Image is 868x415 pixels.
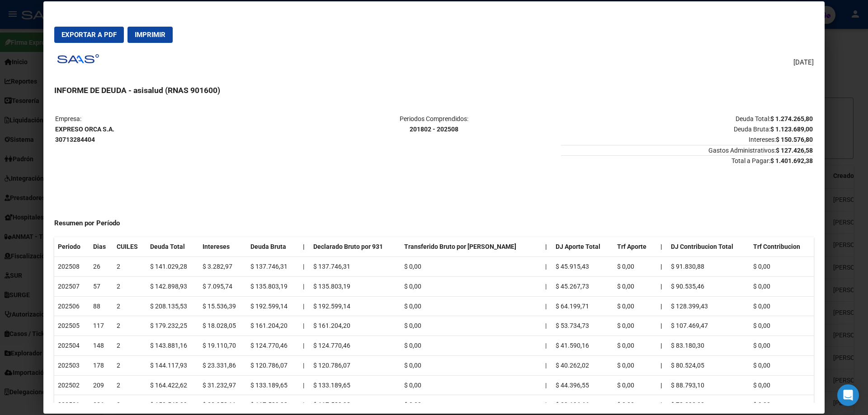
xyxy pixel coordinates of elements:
p: Empresa: [55,114,307,145]
td: $ 7.095,74 [199,276,247,296]
td: 2 [113,296,146,316]
td: | [542,257,552,277]
td: $ 88.793,10 [667,375,750,395]
td: $ 15.536,39 [199,296,247,316]
td: $ 19.110,70 [199,336,247,356]
td: $ 161.204,20 [310,316,401,336]
td: $ 192.599,14 [247,296,299,316]
td: $ 0,00 [613,375,657,395]
td: $ 0,00 [613,336,657,356]
td: 202503 [54,355,90,375]
td: | [542,375,552,395]
td: | [299,395,310,415]
td: | [299,336,310,356]
td: $ 0,00 [750,296,814,316]
td: $ 0,00 [401,395,542,415]
td: | [299,355,310,375]
strong: $ 1.123.689,00 [770,126,813,133]
td: 2 [113,257,146,277]
th: Trf Contribucion [750,237,814,256]
th: Deuda Total [146,237,199,256]
th: | [657,237,668,256]
th: | [657,336,668,356]
span: [DATE] [793,57,814,68]
td: $ 39.196,66 [552,395,613,415]
td: | [299,375,310,395]
th: DJ Aporte Total [552,237,613,256]
td: | [542,296,552,316]
td: | [542,316,552,336]
td: 2 [113,375,146,395]
td: $ 41.590,16 [552,336,613,356]
th: | [657,257,668,277]
td: $ 0,00 [401,257,542,277]
td: | [542,336,552,356]
td: $ 135.803,19 [310,276,401,296]
span: Imprimir [135,31,165,39]
td: $ 64.199,71 [552,296,613,316]
td: $ 0,00 [401,316,542,336]
td: 2 [113,395,146,415]
td: $ 161.204,20 [247,316,299,336]
th: | [657,276,668,296]
td: $ 142.898,93 [146,276,199,296]
td: $ 137.746,31 [310,257,401,277]
td: 202507 [54,276,90,296]
td: $ 164.422,62 [146,375,199,395]
td: $ 120.786,07 [247,355,299,375]
th: Dias [90,237,113,256]
td: $ 117.589,98 [310,395,401,415]
td: | [299,257,310,277]
th: Periodo [54,237,90,256]
td: $ 0,00 [750,355,814,375]
td: $ 18.028,05 [199,316,247,336]
td: $ 0,00 [401,296,542,316]
th: Deuda Bruta [247,237,299,256]
h3: INFORME DE DEUDA - asisalud (RNAS 901600) [54,84,814,96]
td: $ 0,00 [750,257,814,277]
td: $ 53.734,73 [552,316,613,336]
td: $ 0,00 [613,276,657,296]
td: 209 [90,375,113,395]
td: 57 [90,276,113,296]
td: 148 [90,336,113,356]
td: $ 0,00 [750,316,814,336]
td: $ 90.535,46 [667,276,750,296]
td: $ 179.232,25 [146,316,199,336]
button: Exportar a PDF [54,27,124,43]
p: Deuda Total: Deuda Bruta: Intereses: [561,114,813,145]
th: DJ Contribucion Total [667,237,750,256]
th: Transferido Bruto por [PERSON_NAME] [401,237,542,256]
strong: $ 1.274.265,80 [770,115,813,122]
td: $ 141.029,28 [146,257,199,277]
th: Trf Aporte [613,237,657,256]
td: $ 45.267,73 [552,276,613,296]
th: | [657,355,668,375]
strong: $ 127.426,58 [776,147,813,154]
div: Open Intercom Messenger [837,384,859,406]
td: $ 133.189,65 [247,375,299,395]
td: 202504 [54,336,90,356]
th: | [657,316,668,336]
td: $ 0,00 [401,276,542,296]
th: | [657,395,668,415]
td: $ 208.135,53 [146,296,199,316]
td: $ 80.524,05 [667,355,750,375]
span: Exportar a PDF [61,31,117,39]
td: $ 0,00 [613,395,657,415]
td: $ 91.830,88 [667,257,750,277]
td: $ 137.746,31 [247,257,299,277]
td: $ 23.331,86 [199,355,247,375]
th: | [542,237,552,256]
td: $ 0,00 [613,296,657,316]
td: | [299,276,310,296]
td: $ 0,00 [613,257,657,277]
button: Imprimir [127,27,173,43]
td: $ 117.589,98 [247,395,299,415]
td: | [542,355,552,375]
td: | [299,296,310,316]
td: $ 32.958,11 [199,395,247,415]
td: $ 31.232,97 [199,375,247,395]
td: $ 0,00 [750,395,814,415]
td: 236 [90,395,113,415]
